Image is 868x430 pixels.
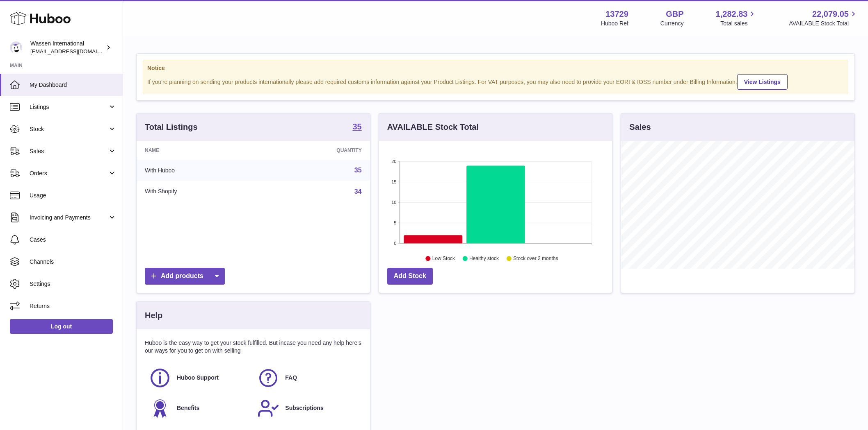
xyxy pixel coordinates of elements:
[394,220,396,225] text: 5
[145,310,162,321] h3: Help
[720,20,757,27] span: Total sales
[257,397,357,419] a: Subscriptions
[145,339,362,355] p: Huboo is the easy way to get your stock fulfilled. But incase you need any help here's our ways f...
[30,258,116,266] span: Channels
[812,9,849,20] span: 22,079.05
[149,397,249,419] a: Benefits
[30,214,108,222] span: Invoicing and Payments
[30,40,104,55] div: Wassen International
[137,141,263,160] th: Name
[30,125,108,133] span: Stock
[354,167,362,174] a: 35
[177,404,199,412] span: Benefits
[354,188,362,195] a: 34
[469,256,499,262] text: Healthy stock
[30,147,108,155] span: Sales
[789,9,858,27] a: 22,079.05 AVAILABLE Stock Total
[145,122,198,133] h3: Total Listings
[629,122,651,133] h3: Sales
[145,268,225,285] a: Add products
[605,9,628,20] strong: 13729
[432,256,455,262] text: Low Stock
[30,81,116,89] span: My Dashboard
[666,9,683,20] strong: GBP
[263,141,370,160] th: Quantity
[149,367,249,389] a: Huboo Support
[30,48,121,54] span: [EMAIL_ADDRESS][DOMAIN_NAME]
[394,241,396,246] text: 0
[10,319,113,334] a: Log out
[30,103,108,111] span: Listings
[30,302,116,310] span: Returns
[285,404,323,412] span: Subscriptions
[789,20,858,27] span: AVAILABLE Stock Total
[391,179,396,184] text: 15
[30,280,116,288] span: Settings
[352,122,361,131] strong: 35
[513,256,558,262] text: Stock over 2 months
[352,122,361,132] a: 35
[10,41,22,54] img: internationalsupplychain@wassen.com
[737,74,788,90] a: View Listings
[601,20,628,27] div: Huboo Ref
[257,367,357,389] a: FAQ
[387,268,433,285] a: Add Stock
[716,9,757,27] a: 1,282.83 Total sales
[137,160,263,181] td: With Huboo
[137,181,263,202] td: With Shopify
[147,73,844,90] div: If you're planning on sending your products internationally please add required customs informati...
[391,159,396,164] text: 20
[716,9,748,20] span: 1,282.83
[285,374,297,382] span: FAQ
[30,236,116,244] span: Cases
[30,192,116,199] span: Usage
[30,170,108,177] span: Orders
[660,20,684,27] div: Currency
[391,200,396,205] text: 10
[177,374,219,382] span: Huboo Support
[147,64,844,72] strong: Notice
[387,122,479,133] h3: AVAILABLE Stock Total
